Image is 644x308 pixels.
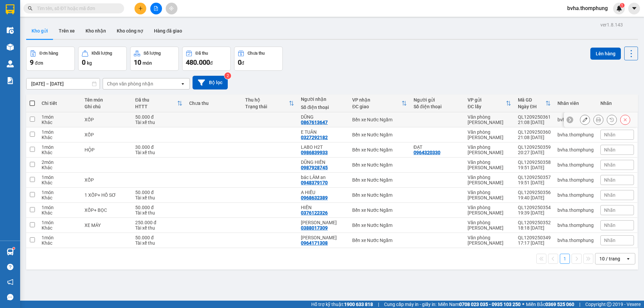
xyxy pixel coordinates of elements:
span: Miền Nam [438,301,521,308]
div: Bến xe Nước Ngầm [352,162,407,168]
span: copyright [607,302,611,307]
span: Nhãn [604,147,615,152]
span: Nhãn [604,192,615,198]
span: Nhãn [604,132,615,137]
sup: 1 [13,247,15,249]
div: 0964171308 [301,240,328,246]
th: Toggle SortBy [242,95,298,112]
div: XỐP [85,117,128,122]
div: Số điện thoại [301,105,345,110]
div: 21:08 [DATE] [518,120,551,125]
div: DŨNG HIỀN [301,160,345,165]
div: 19:51 [DATE] [518,180,551,185]
span: đ [210,60,213,66]
button: Số lượng10món [130,47,179,71]
div: bvha.thomphung [557,207,594,213]
div: Người nhận [301,97,345,102]
div: Tài xế thu [135,210,182,215]
div: bvha.thomphung [557,117,594,122]
div: QL1209250361 [518,114,551,120]
th: Toggle SortBy [349,95,410,112]
div: ĐẠT [414,144,461,150]
img: warehouse-icon [7,44,14,51]
div: HIỀN [301,205,345,210]
button: Trên xe [53,23,80,39]
div: bvha.thomphung [557,192,594,198]
div: QL1209250359 [518,144,551,150]
div: 17:17 [DATE] [518,240,551,246]
button: 1 [560,254,570,264]
button: aim [166,3,177,14]
div: Khác [42,135,78,140]
div: QL1209250358 [518,160,551,165]
div: Đã thu [135,97,177,103]
div: QL1209250349 [518,235,551,240]
div: Đã thu [196,51,208,56]
div: 10 / trang [599,255,620,262]
div: Văn phòng [PERSON_NAME] [468,144,511,155]
div: 19:40 [DATE] [518,195,551,200]
div: VP nhận [352,97,401,103]
div: 0987928745 [301,165,328,170]
div: Số điện thoại [414,104,461,109]
div: Chưa thu [189,101,238,106]
div: LÊ NA [301,220,345,225]
div: 50.000 đ [135,235,182,240]
div: Văn phòng [PERSON_NAME] [468,205,511,215]
div: 50.000 đ [135,205,182,210]
div: 1 XỐP+ HỒ SƠ [85,192,128,198]
div: Người gửi [414,97,461,103]
span: 10 [134,58,141,66]
div: Bến xe Nước Ngầm [352,238,407,243]
th: Toggle SortBy [464,95,515,112]
div: Đơn hàng [40,51,58,56]
div: Ghi chú [85,104,128,109]
div: 0376122326 [301,210,328,215]
div: Văn phòng [PERSON_NAME] [468,175,511,185]
button: caret-down [628,3,640,14]
button: Khối lượng0kg [78,47,127,71]
div: Văn phòng [PERSON_NAME] [468,235,511,246]
button: Lên hàng [590,48,621,60]
div: E TUÂN [301,129,345,135]
button: Chưa thu0đ [234,47,283,71]
div: A HIẾU [301,190,345,195]
div: Khác [42,180,78,185]
img: logo-vxr [6,4,14,14]
span: 9 [30,58,34,66]
div: Tài xế thu [135,240,182,246]
div: Số lượng [144,51,161,56]
span: | [378,301,379,308]
div: Bến xe Nước Ngầm [352,192,407,198]
span: 0 [238,58,241,66]
span: message [7,294,13,300]
button: Kho nhận [80,23,111,39]
div: Chọn văn phòng nhận [107,80,153,87]
div: 0948379170 [301,180,328,185]
span: Nhãn [604,238,615,243]
div: XỐP [85,177,128,183]
input: Tìm tên, số ĐT hoặc mã đơn [37,5,116,12]
span: Hỗ trợ kỹ thuật: [311,301,373,308]
span: Nhãn [604,207,615,213]
span: Miền Bắc [526,301,574,308]
button: file-add [150,3,162,14]
div: ver 1.8.143 [600,21,623,28]
div: 19:51 [DATE] [518,165,551,170]
div: 21:08 [DATE] [518,135,551,140]
div: ĐC lấy [468,104,506,109]
div: Bến xe Nước Ngầm [352,177,407,183]
div: 1 món [42,144,78,150]
div: Tài xế thu [135,225,182,231]
button: Đã thu480.000đ [182,47,231,71]
div: Nhân viên [557,101,594,106]
div: XE MÁY [85,223,128,228]
div: 0968632389 [301,195,328,200]
span: caret-down [631,5,637,11]
div: bvha.thomphung [557,147,594,152]
div: Khác [42,240,78,246]
div: 1 món [42,220,78,225]
div: DŨNG [301,114,345,120]
div: Tài xế thu [135,195,182,200]
div: HỘP [85,147,128,152]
